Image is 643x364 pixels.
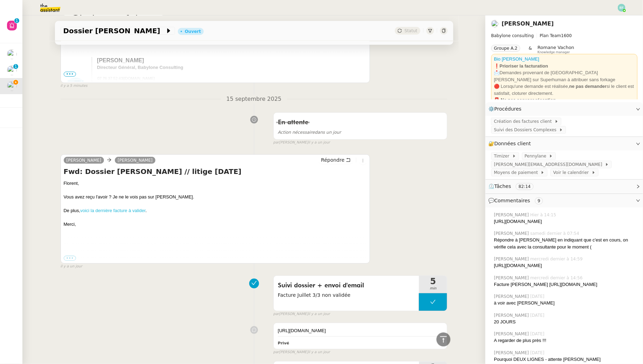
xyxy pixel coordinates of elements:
[494,106,522,112] span: Procédures
[221,94,287,104] span: 15 septembre 2025
[64,207,367,214] div: De plus, .
[115,157,155,163] a: [PERSON_NAME]
[485,137,643,150] div: 🔐Données client
[530,312,546,318] span: [DATE]
[494,256,530,262] span: [PERSON_NAME]
[308,349,330,355] span: il y a un jour
[273,140,279,146] span: par
[63,27,165,34] span: Dossier [PERSON_NAME]
[494,83,635,97] div: 🔴 Lorsqu'une demande est réalisée, si le client est satisfait, cloturer directement.
[494,169,540,176] span: Moyens de paiement
[308,140,330,146] span: il y a un jour
[321,156,344,163] span: Répondre
[530,256,584,262] span: mercredi dernier à 14:59
[494,141,531,146] span: Données client
[494,350,530,356] span: [PERSON_NAME]
[494,331,530,337] span: [PERSON_NAME]
[419,277,447,286] span: 5
[14,64,17,70] p: 1
[516,183,533,190] nz-tag: 82:14
[494,230,530,237] span: [PERSON_NAME]
[64,194,367,201] div: Vous avez reçu l'avoir ? Je ne le vois pas sur [PERSON_NAME].
[494,300,637,307] div: à voir avec [PERSON_NAME]
[502,20,554,27] a: [PERSON_NAME]
[491,45,520,52] nz-tag: Groupe A.2
[494,275,530,281] span: [PERSON_NAME]
[494,237,637,250] div: Répondre à [PERSON_NAME] en indiquant que c'est en cours, on vérifie cela avec la consultante pou...
[485,194,643,208] div: 💬Commentaires 9
[97,76,123,80] a: 07 76 37 52 43
[530,331,546,337] span: [DATE]
[530,230,581,237] span: samedi dernier à 07:54
[319,156,353,164] button: Répondre
[494,69,635,83] div: Demandes provenant de [GEOGRAPHIC_DATA][PERSON_NAME] sur Superhuman à attribuer sans forkage
[494,126,559,133] span: Suivi des Dossiers Complexes
[124,76,155,80] a: [DOMAIN_NAME]
[494,183,511,189] span: Tâches
[64,72,76,77] span: •••
[80,208,145,213] a: voici la dernière facture à valider
[553,169,591,176] span: Voir le calendrier
[65,77,87,99] img: photo
[569,84,607,89] strong: ne pas demander
[273,311,279,317] span: par
[278,130,315,135] span: Action nécessaire
[278,291,415,299] span: Facture Juillet 3/3 non validée
[61,83,88,89] span: il y a 5 minutes
[618,4,625,12] img: svg
[15,18,18,24] p: 1
[64,180,367,262] div: Florent,
[419,286,447,292] span: min
[138,65,183,70] span: Babylone Consulting
[494,161,605,168] span: [PERSON_NAME][EMAIL_ADDRESS][DOMAIN_NAME]
[561,33,572,38] span: 1600
[494,312,530,318] span: [PERSON_NAME]
[491,20,499,28] img: users%2FSg6jQljroSUGpSfKFUOPmUmNaZ23%2Favatar%2FUntitled.png
[7,65,17,75] img: users%2FQNmrJKjvCnhZ9wRJPnUNc9lj8eE3%2Favatar%2F5ca36b56-0364-45de-a850-26ae83da85f1
[494,293,530,300] span: [PERSON_NAME]
[494,153,512,160] span: Timizer
[494,281,637,288] div: Facture [PERSON_NAME] [URL][DOMAIN_NAME]
[64,157,104,163] a: [PERSON_NAME]
[7,49,17,59] img: users%2FSg6jQljroSUGpSfKFUOPmUmNaZ23%2Favatar%2FUntitled.png
[525,153,549,160] span: Pennylane
[488,198,546,203] span: 💬
[278,119,308,126] span: En attente
[538,45,574,54] app-user-label: Knowledge manager
[491,33,534,38] span: Babylone consulting
[494,218,637,225] div: [URL][DOMAIN_NAME]
[273,349,330,355] small: [PERSON_NAME]
[273,349,279,355] span: par
[485,102,643,116] div: ⚙️Procédures
[530,350,546,356] span: [DATE]
[64,221,367,228] div: Merci,
[278,327,443,334] div: [URL][DOMAIN_NAME]
[494,356,637,363] div: Pourquoi DEUX LIGNES - attente [PERSON_NAME]
[494,198,530,203] span: Commentaires
[530,275,584,281] span: mercredi dernier à 14:56
[494,337,637,344] div: A regarder de plus près !!!
[14,18,19,23] nz-badge-sup: 1
[494,118,554,125] span: Création des factures client
[64,167,367,176] h4: Fwd: Dossier [PERSON_NAME] // litige [DATE]
[530,212,558,218] span: Hier à 14:15
[530,293,546,300] span: [DATE]
[278,341,289,345] b: Privé
[538,50,570,54] span: Knowledge manager
[7,81,17,91] img: users%2FSg6jQljroSUGpSfKFUOPmUmNaZ23%2Favatar%2FUntitled.png
[405,28,418,33] span: Statut
[540,33,561,38] span: Plan Team
[494,70,499,75] span: 📩
[494,318,637,325] div: 20 JOURS
[485,180,643,193] div: ⏲️Tâches 82:14
[61,264,82,269] span: il y a un jour
[278,130,341,135] span: dans un jour
[278,280,415,291] span: Suivi dossier + envoi d'email
[488,183,539,189] span: ⏲️
[538,45,574,50] span: Romane Vachon
[535,197,543,204] nz-tag: 9
[494,262,637,269] div: [URL][DOMAIN_NAME]
[308,311,330,317] span: il y a un jour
